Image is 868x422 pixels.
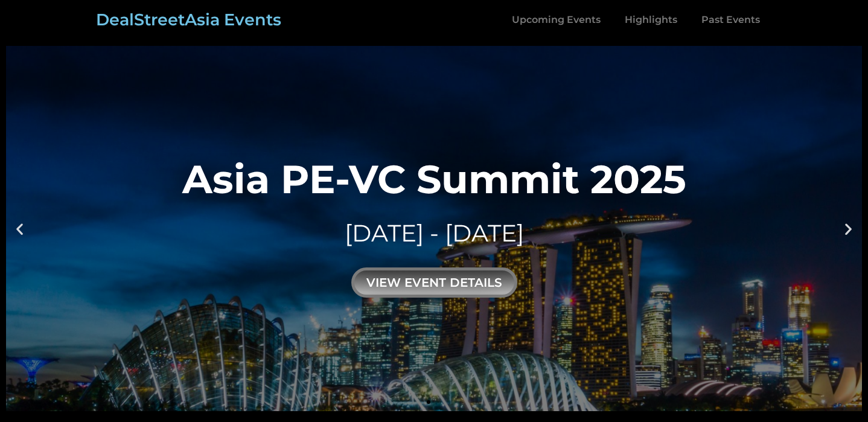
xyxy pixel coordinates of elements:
[689,6,772,34] a: Past Events
[613,6,689,34] a: Highlights
[12,221,27,236] div: Previous slide
[6,46,862,411] a: Asia PE-VC Summit 2025[DATE] - [DATE]view event details
[841,221,856,236] div: Next slide
[438,400,441,404] span: Go to slide 2
[351,267,517,298] div: view event details
[500,6,613,34] a: Upcoming Events
[182,159,686,199] div: Asia PE-VC Summit 2025
[427,400,430,404] span: Go to slide 1
[96,10,281,30] a: DealStreetAsia Events
[182,217,686,250] div: [DATE] - [DATE]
